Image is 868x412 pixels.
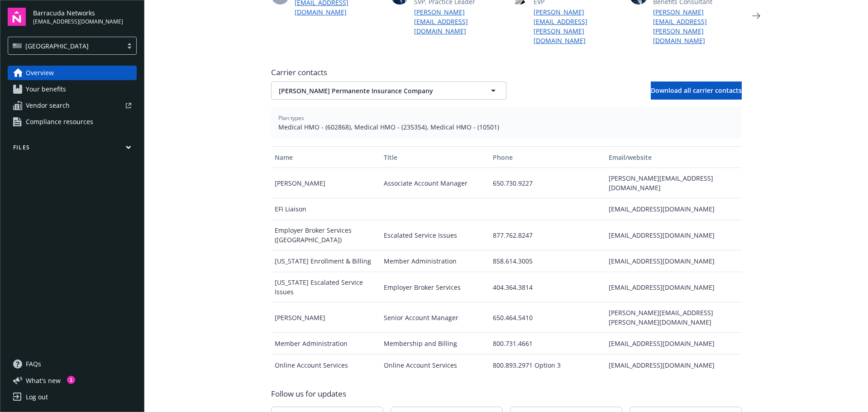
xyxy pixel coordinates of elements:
[13,41,118,51] span: [GEOGRAPHIC_DATA]
[605,220,741,250] div: [EMAIL_ADDRESS][DOMAIN_NAME]
[384,153,486,162] div: Title
[605,250,741,272] div: [EMAIL_ADDRESS][DOMAIN_NAME]
[33,8,123,18] span: Barracuda Networks
[26,376,61,385] span: What ' s new
[279,86,467,96] span: [PERSON_NAME] Permanente Insurance Company
[8,357,137,371] a: FAQs
[380,333,489,355] div: Membership and Billing
[489,302,605,333] div: 650.464.5410
[380,220,489,250] div: Escalated Service Issues
[380,250,489,272] div: Member Administration
[534,7,622,45] a: [PERSON_NAME][EMAIL_ADDRESS][PERSON_NAME][DOMAIN_NAME]
[380,272,489,302] div: Employer Broker Services
[271,220,380,250] div: Employer Broker Services ([GEOGRAPHIC_DATA])
[489,250,605,272] div: 858.614.3005
[271,355,380,376] div: Online Account Services
[25,41,89,51] span: [GEOGRAPHIC_DATA]
[271,302,380,333] div: [PERSON_NAME]
[278,114,734,122] span: Plan types
[278,122,734,132] span: Medical HMO - (602868), Medical HMO - (235354), Medical HMO - (10501)
[8,82,137,96] a: Your benefits
[271,146,380,168] button: Name
[749,9,763,23] a: Next
[493,153,601,162] div: Phone
[489,146,605,168] button: Phone
[26,82,66,96] span: Your benefits
[271,168,380,198] div: [PERSON_NAME]
[271,333,380,355] div: Member Administration
[271,198,380,220] div: EFI Liaison
[414,7,503,36] a: [PERSON_NAME][EMAIL_ADDRESS][DOMAIN_NAME]
[605,355,741,376] div: [EMAIL_ADDRESS][DOMAIN_NAME]
[380,146,489,168] button: Title
[489,220,605,250] div: 877.762.8247
[605,302,741,333] div: [PERSON_NAME][EMAIL_ADDRESS][PERSON_NAME][DOMAIN_NAME]
[271,272,380,302] div: [US_STATE] Escalated Service Issues
[8,144,137,155] button: Files
[380,355,489,376] div: Online Account Services
[8,8,26,26] img: navigator-logo.svg
[605,333,741,355] div: [EMAIL_ADDRESS][DOMAIN_NAME]
[380,168,489,198] div: Associate Account Manager
[489,168,605,198] div: 650.730.9227
[33,8,137,26] button: Barracuda Networks[EMAIL_ADDRESS][DOMAIN_NAME]
[271,81,506,100] button: [PERSON_NAME] Permanente Insurance Company
[26,357,41,371] span: FAQs
[26,98,70,113] span: Vendor search
[26,66,54,80] span: Overview
[380,302,489,333] div: Senior Account Manager
[489,333,605,355] div: 800.731.4661
[8,66,137,80] a: Overview
[271,67,742,78] span: Carrier contacts
[609,153,738,162] div: Email/website
[489,355,605,376] div: 800.893.2971 Option 3
[653,7,742,45] a: [PERSON_NAME][EMAIL_ADDRESS][PERSON_NAME][DOMAIN_NAME]
[26,115,93,129] span: Compliance resources
[33,18,123,26] span: [EMAIL_ADDRESS][DOMAIN_NAME]
[651,81,742,100] button: Download all carrier contacts
[26,390,48,404] div: Log out
[8,98,137,113] a: Vendor search
[8,115,137,129] a: Compliance resources
[651,86,742,95] span: Download all carrier contacts
[67,376,75,384] div: 1
[271,250,380,272] div: [US_STATE] Enrollment & Billing
[605,272,741,302] div: [EMAIL_ADDRESS][DOMAIN_NAME]
[489,272,605,302] div: 404.364.3814
[605,168,741,198] div: [PERSON_NAME][EMAIL_ADDRESS][DOMAIN_NAME]
[605,146,741,168] button: Email/website
[271,388,346,399] span: Follow us for updates
[8,376,75,385] button: What's new1
[605,198,741,220] div: [EMAIL_ADDRESS][DOMAIN_NAME]
[275,153,377,162] div: Name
